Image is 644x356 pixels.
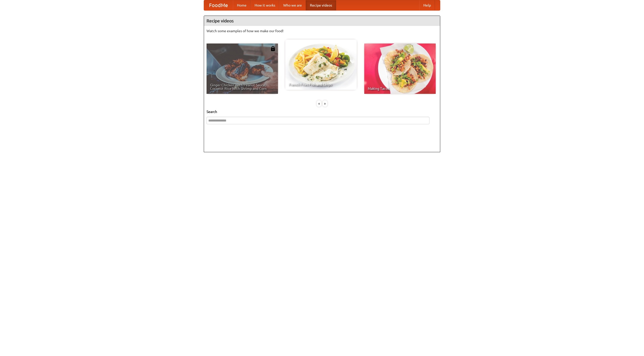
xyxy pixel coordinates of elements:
p: Watch some examples of how we make our food! [207,28,437,33]
h4: Recipe videos [204,16,440,26]
a: How it works [251,0,279,10]
div: » [323,100,327,107]
a: Recipe videos [306,0,336,10]
a: Home [233,0,251,10]
div: « [317,100,321,107]
span: French Fries Fish and Chips [289,83,353,86]
a: Help [419,0,435,10]
a: Who we are [279,0,306,10]
a: Making Tacos [364,44,436,94]
a: French Fries Fish and Chips [285,39,357,90]
a: FoodMe [204,0,233,10]
span: Making Tacos [368,87,432,90]
img: 483408.png [270,46,275,51]
h5: Search [207,109,437,114]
